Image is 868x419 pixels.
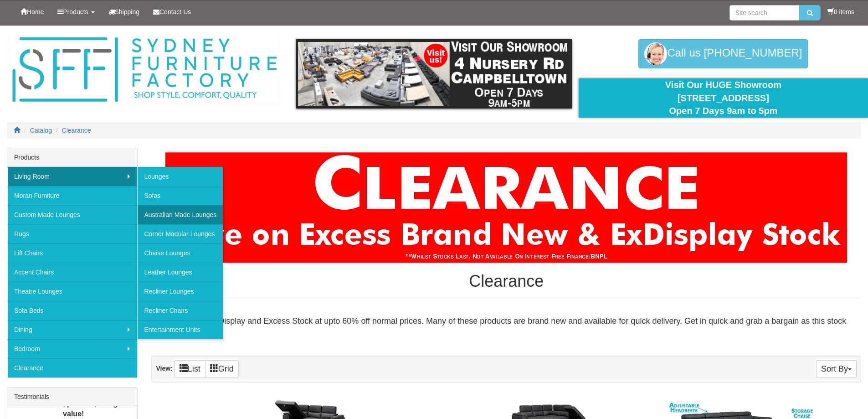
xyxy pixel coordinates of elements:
[816,360,857,378] button: Sort By
[137,282,223,301] a: Recliner Lounges
[7,243,137,263] a: Lift Chairs
[27,8,44,16] span: Home
[137,224,223,243] a: Corner Modular Lounges
[7,320,137,339] a: Dining
[7,358,137,378] a: Clearance
[729,5,799,21] input: Site search
[7,388,137,406] div: Testimonials
[165,152,847,263] img: Clearance
[137,186,223,205] a: Sofas
[7,167,137,186] a: Living Room
[137,301,223,320] a: Recliner Chairs
[7,224,137,243] a: Rugs
[8,35,281,105] img: Sydney Furniture Factory
[30,127,52,134] a: Catalog
[51,0,101,23] a: Products
[151,308,861,346] div: We are clearing Display and Excess Stock at upto 60% off normal prices. Many of these products ar...
[146,0,198,23] a: Contact Us
[586,78,861,118] div: Visit Our HUGE Showroom [STREET_ADDRESS] Open 7 Days 9am to 5pm
[7,263,137,282] a: Accent Chairs
[7,339,137,358] a: Bedroom
[7,301,137,320] a: Sofa Beds
[159,8,191,16] span: Contact Us
[102,0,147,23] a: Shipping
[137,243,223,263] a: Chaise Lounges
[137,263,223,282] a: Leather Lounges
[137,320,223,339] a: Entertainment Units
[62,127,91,134] a: Clearance
[7,148,137,167] div: Products
[16,399,131,418] b: Great Service, product, and good value!
[156,365,172,372] strong: View:
[137,167,223,186] a: Lounges
[63,8,88,16] span: Products
[205,360,239,378] a: Grid
[296,39,572,109] img: showroom.gif
[7,282,137,301] a: Theatre Lounges
[175,360,205,378] a: List
[827,7,854,16] li: 0 items
[137,205,223,224] a: Australian Made Lounges
[14,0,51,23] a: Home
[151,272,861,290] h1: Clearance
[7,186,137,205] a: Moran Furniture
[115,8,140,16] span: Shipping
[7,205,137,224] a: Custom Made Lounges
